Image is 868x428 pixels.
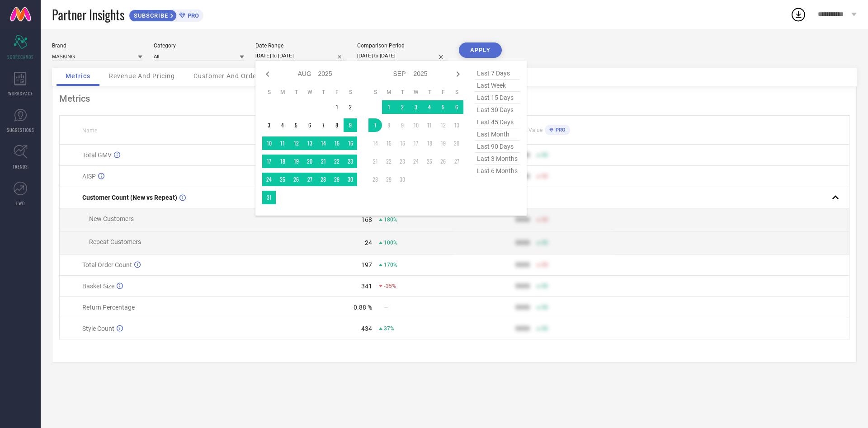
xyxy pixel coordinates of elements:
td: Tue Aug 26 2025 [289,173,303,186]
th: Monday [382,89,396,96]
div: Next month [453,69,463,80]
td: Sat Sep 13 2025 [450,118,463,132]
div: 9999 [515,239,530,246]
span: Name [82,127,97,134]
span: 37% [384,325,394,332]
td: Fri Aug 15 2025 [330,136,344,150]
button: APPLY [459,42,502,58]
td: Fri Aug 08 2025 [330,118,344,132]
td: Wed Aug 27 2025 [303,173,316,186]
input: Select comparison period [357,51,448,61]
td: Fri Sep 05 2025 [436,100,450,114]
th: Saturday [344,89,357,96]
th: Friday [330,89,344,96]
span: 50 [542,304,548,310]
span: last 90 days [475,141,520,153]
div: 24 [365,239,372,246]
th: Monday [276,89,289,96]
span: last 15 days [475,92,520,104]
div: Previous month [262,69,273,80]
span: last week [475,80,520,92]
div: 9999 [515,216,530,223]
td: Sat Aug 16 2025 [344,136,357,150]
div: 9999 [515,261,530,268]
span: Return Percentage [82,304,135,311]
td: Sat Aug 09 2025 [344,118,357,132]
th: Sunday [368,89,382,96]
td: Tue Sep 30 2025 [396,173,409,186]
span: — [384,304,388,310]
td: Wed Aug 06 2025 [303,118,316,132]
td: Thu Aug 14 2025 [316,136,330,150]
div: 9999 [515,304,530,311]
span: FWD [16,200,25,207]
td: Mon Sep 22 2025 [382,155,396,168]
span: 170% [384,262,397,268]
td: Mon Aug 04 2025 [276,118,289,132]
span: 50 [542,240,548,246]
div: Brand [52,42,142,49]
td: Sat Aug 23 2025 [344,155,357,168]
td: Sun Aug 31 2025 [262,191,276,204]
span: SCORECARDS [7,53,34,60]
span: Revenue And Pricing [109,72,175,80]
div: 197 [361,261,372,268]
div: 9999 [515,282,530,290]
td: Thu Sep 11 2025 [423,118,436,132]
td: Fri Sep 12 2025 [436,118,450,132]
td: Tue Aug 05 2025 [289,118,303,132]
td: Mon Aug 25 2025 [276,173,289,186]
td: Thu Aug 21 2025 [316,155,330,168]
td: Wed Sep 17 2025 [409,136,423,150]
span: last 3 months [475,153,520,165]
th: Tuesday [396,89,409,96]
input: Select date range [255,51,346,61]
td: Thu Aug 07 2025 [316,118,330,132]
span: last 7 days [475,67,520,80]
span: last 6 months [475,165,520,177]
div: 434 [361,325,372,332]
span: SUGGESTIONS [7,127,34,133]
td: Mon Sep 29 2025 [382,173,396,186]
span: last 30 days [475,104,520,116]
span: WORKSPACE [8,90,33,97]
td: Fri Aug 29 2025 [330,173,344,186]
div: Comparison Period [357,42,448,49]
td: Tue Sep 02 2025 [396,100,409,114]
td: Sun Sep 21 2025 [368,155,382,168]
div: 168 [361,216,372,223]
td: Fri Sep 19 2025 [436,136,450,150]
td: Wed Aug 13 2025 [303,136,316,150]
td: Sat Aug 30 2025 [344,173,357,186]
span: Basket Size [82,282,114,290]
td: Tue Sep 23 2025 [396,155,409,168]
th: Saturday [450,89,463,96]
th: Wednesday [303,89,316,96]
span: -35% [384,283,396,289]
th: Tuesday [289,89,303,96]
span: last month [475,128,520,141]
span: last 45 days [475,116,520,128]
span: Customer And Orders [193,72,263,80]
span: Customer Count (New vs Repeat) [82,194,177,201]
th: Wednesday [409,89,423,96]
th: Friday [436,89,450,96]
span: PRO [553,127,566,133]
td: Thu Sep 18 2025 [423,136,436,150]
div: Category [154,42,244,49]
div: Date Range [255,42,346,49]
td: Fri Aug 01 2025 [330,100,344,114]
div: 9999 [515,325,530,332]
td: Sun Aug 10 2025 [262,136,276,150]
span: Partner Insights [52,5,124,24]
td: Tue Aug 12 2025 [289,136,303,150]
span: PRO [185,12,199,19]
td: Sun Aug 03 2025 [262,118,276,132]
span: Metrics [66,72,90,80]
span: 50 [542,262,548,268]
span: 100% [384,240,397,246]
td: Sun Aug 24 2025 [262,173,276,186]
td: Fri Aug 22 2025 [330,155,344,168]
td: Mon Sep 01 2025 [382,100,396,114]
div: 341 [361,282,372,290]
